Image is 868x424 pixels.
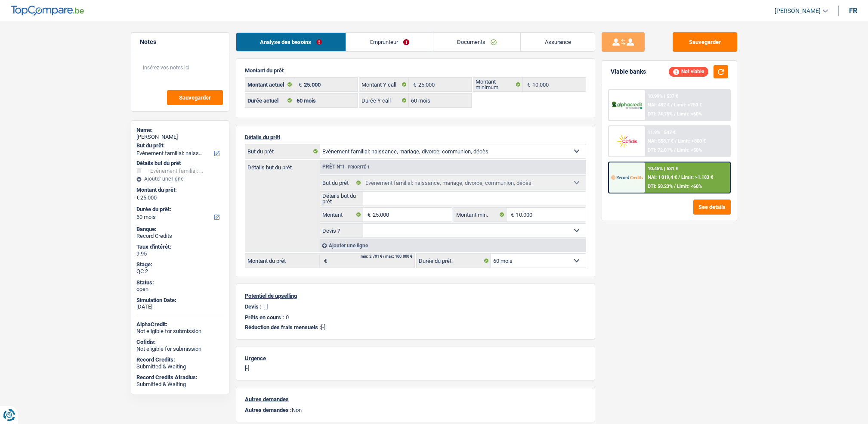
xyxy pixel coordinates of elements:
img: AlphaCredit [611,100,643,110]
span: Limit: <50% [677,147,702,153]
p: Prêts en cours : [245,314,284,321]
div: Simulation Date: [136,297,224,304]
p: Autres demandes [245,396,586,402]
div: Ajouter une ligne [136,176,224,182]
span: NAI: 1 019,4 € [648,175,677,180]
div: Submitted & Waiting [136,381,224,388]
span: DTI: 72.01% [648,147,673,153]
p: [-] [245,365,586,371]
div: Prêt n°1 [320,164,372,170]
p: [-] [263,303,268,310]
span: / [671,102,673,108]
div: Submitted & Waiting [136,363,224,370]
div: Record Credits [136,233,224,240]
label: But du prêt [245,144,320,158]
label: Devis ? [320,224,364,237]
img: Cofidis [611,133,643,149]
span: Limit: <60% [677,111,702,117]
div: Viable banks [611,68,646,75]
div: fr [849,6,857,15]
span: NAI: 558,7 € [648,138,673,144]
div: QC 2 [136,268,224,275]
span: NAI: 482 € [648,102,670,108]
label: Montant actuel [245,78,295,91]
span: € [136,194,139,201]
span: € [363,208,373,221]
label: Durée du prêt: [136,206,222,213]
span: € [507,208,516,221]
span: Sauvegarder [179,95,211,100]
span: [PERSON_NAME] [775,7,821,15]
div: 9.95 [136,250,224,257]
span: Limit: >1.183 € [681,175,713,180]
label: Montant du prêt: [136,187,222,193]
span: / [678,175,680,180]
label: Montant min. [454,208,507,221]
div: Record Credits Atradius: [136,374,224,381]
span: € [294,78,304,91]
button: Sauvegarder [673,32,737,52]
p: Détails du prêt [245,134,586,140]
button: Sauvegarder [167,90,223,105]
span: Autres demandes : [245,407,292,413]
p: Potentiel de upselling [245,293,586,299]
div: Not viable [669,67,708,76]
div: Not eligible for submission [136,328,224,335]
img: Record Credits [611,169,643,185]
a: Analyse des besoins [236,33,346,51]
div: Cofidis: [136,339,224,346]
span: Limit: <60% [677,184,702,189]
h5: Notes [140,38,220,46]
span: - Priorité 1 [345,165,370,169]
div: Banque: [136,226,224,233]
label: Montant minimum [473,78,523,91]
div: Name: [136,127,224,134]
div: Not eligible for submission [136,346,224,352]
a: Assurance [521,33,595,51]
p: Non [245,407,586,413]
a: Emprunteur [346,33,433,51]
span: € [320,254,329,268]
div: Détails but du prêt [136,160,224,167]
div: 10.99% | 537 € [648,94,678,99]
span: € [409,78,418,91]
div: Stage: [136,261,224,268]
label: Montant [320,208,364,221]
div: Record Credits: [136,356,224,363]
label: Montant Y call [359,78,409,91]
div: 10.45% | 531 € [648,166,678,171]
label: But du prêt [320,176,364,190]
span: / [674,111,676,117]
a: [PERSON_NAME] [768,4,828,18]
div: Taux d'intérêt: [136,243,224,250]
p: Urgence [245,355,586,362]
button: See details [693,200,731,215]
span: € [523,78,532,91]
a: Documents [433,33,521,51]
span: Réduction des frais mensuels : [245,324,321,330]
p: 0 [286,314,289,321]
div: Status: [136,279,224,286]
div: 11.9% | 547 € [648,130,676,135]
p: [-] [245,324,586,330]
div: min: 3.701 € / max: 100.000 € [361,255,412,259]
span: DTI: 58.23% [648,184,673,189]
label: Durée Y call [359,94,409,107]
span: DTI: 74.75% [648,111,673,117]
label: But du prêt: [136,142,222,149]
span: / [674,147,676,153]
img: TopCompare Logo [11,6,84,16]
p: Devis : [245,303,262,310]
div: AlphaCredit: [136,321,224,328]
label: Montant du prêt [245,254,320,268]
div: Ajouter une ligne [320,239,586,252]
span: Limit: >800 € [678,138,706,144]
div: [PERSON_NAME] [136,134,224,140]
div: open [136,286,224,293]
p: Montant du prêt [245,67,586,74]
label: Durée du prêt: [417,254,491,268]
span: / [674,184,676,189]
div: [DATE] [136,303,224,310]
span: Limit: >750 € [674,102,702,108]
label: Détails but du prêt [245,160,320,170]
